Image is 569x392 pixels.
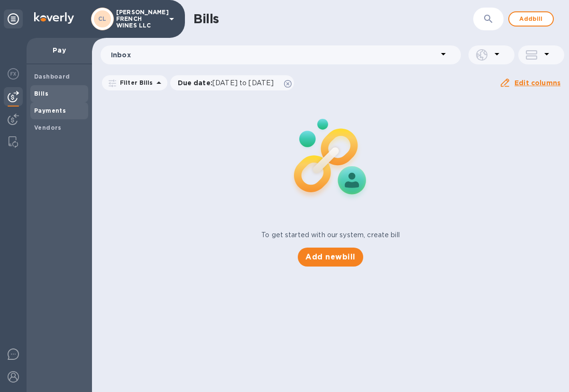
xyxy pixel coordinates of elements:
[34,12,74,24] img: Logo
[517,13,545,25] span: Add bill
[34,124,62,131] b: Vendors
[212,79,274,87] span: [DATE] to [DATE]
[116,79,153,87] p: Filter Bills
[305,251,355,263] span: Add new bill
[298,248,363,267] button: Add newbill
[170,75,294,90] div: Due date:[DATE] to [DATE]
[34,73,70,80] b: Dashboard
[98,15,107,22] b: CL
[34,45,84,55] p: Pay
[178,78,279,88] p: Due date :
[261,230,400,240] p: To get started with our system, create bill
[116,9,164,29] p: [PERSON_NAME] FRENCH WINES LLC
[34,107,66,114] b: Payments
[4,9,23,28] div: Unpin categories
[508,11,554,27] button: Addbill
[111,50,438,60] p: Inbox
[8,68,19,80] img: Foreign exchange
[193,11,219,27] h1: Bills
[34,90,48,97] b: Bills
[514,79,560,87] u: Edit columns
